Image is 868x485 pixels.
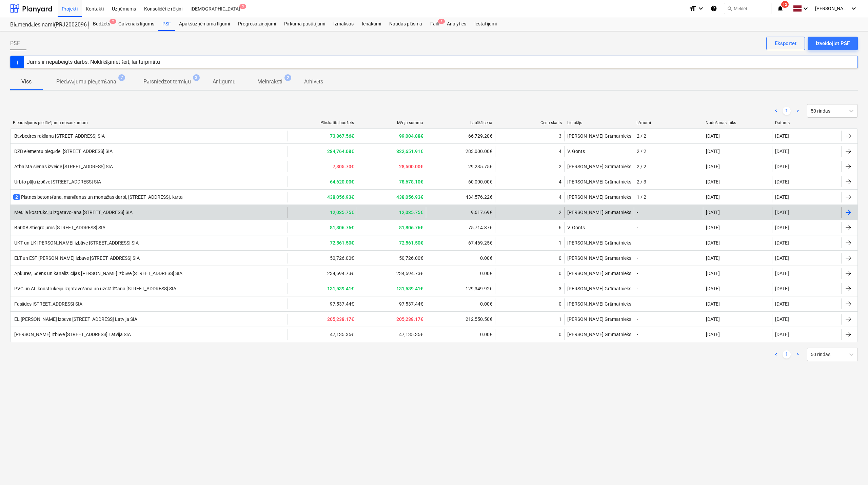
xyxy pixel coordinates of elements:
[396,316,423,322] b: 205,238.17€
[559,179,561,185] div: 4
[559,164,561,169] div: 2
[775,316,789,322] div: [DATE]
[775,240,789,246] div: [DATE]
[426,146,495,157] div: 283,000.00€
[290,120,354,125] div: Pārskatīts budžets
[399,164,423,169] b: 28,500.00€
[559,271,561,276] div: 0
[637,316,638,322] div: -
[816,39,850,48] div: Izveidojiet PSF
[327,194,354,200] b: 438,056.93€
[385,17,427,31] a: Naudas plūsma
[13,271,182,276] div: Apkures, ūdens un kanalizācijas [PERSON_NAME] izbūve [STREET_ADDRESS] SIA
[193,74,200,81] span: 3
[10,21,81,28] div: Blūmendāles nami(PRJ2002096 Prūšu 3 kārta) - 2601984
[426,161,495,172] div: 29,235.75€
[426,237,495,248] div: 67,469.25€
[766,37,805,50] button: Eksportēt
[783,107,791,115] a: Page 1 is your current page
[327,286,354,291] b: 131,539.41€
[775,225,789,230] div: [DATE]
[426,222,495,233] div: 75,714.87€
[706,286,720,291] div: [DATE]
[808,37,858,50] button: Izveidojiet PSF
[567,120,631,125] div: Lietotājs
[426,192,495,202] div: 434,576.22€
[288,298,357,309] div: 97,537.44€
[426,17,443,31] div: Faili
[358,17,385,31] div: Ienākumi
[426,207,495,218] div: 9,617.69€
[775,133,789,139] div: [DATE]
[27,59,160,65] div: Jums ir nepabeigts darbs. Noklikšķiniet šeit, lai turpinātu
[775,164,789,169] div: [DATE]
[637,255,638,261] div: -
[13,316,137,322] div: EL [PERSON_NAME] izbūve [STREET_ADDRESS] Latvija SIA
[280,17,329,31] div: Pirkuma pasūtījumi
[396,149,423,154] b: 322,651.91€
[399,225,423,230] b: 81,806.76€
[775,179,789,185] div: [DATE]
[359,120,423,125] div: Mērķa summa
[443,17,470,31] a: Analytics
[559,133,561,139] div: 3
[426,298,495,309] div: 0.00€
[559,210,561,215] div: 2
[239,4,246,9] span: 3
[56,78,116,86] p: Piedāvājumu pieņemšana
[564,131,633,141] div: [PERSON_NAME] Grāmatnieks
[775,301,789,307] div: [DATE]
[426,131,495,141] div: 66,729.20€
[257,78,282,86] p: Melnraksti
[234,17,280,31] div: Progresa ziņojumi
[426,176,495,187] div: 60,000.00€
[396,286,423,291] b: 131,539.41€
[772,350,780,358] a: Previous page
[706,225,720,230] div: [DATE]
[637,149,646,154] div: 2 / 2
[426,17,443,31] a: Faili1
[793,107,802,115] a: Next page
[18,78,35,86] p: Viss
[333,164,354,169] b: 7,805.70€
[834,452,868,485] iframe: Chat Widget
[559,255,561,261] div: 0
[329,17,358,31] div: Izmaksas
[13,194,183,200] div: Plātnes betonēšana, mūrēšanas un montāžas darbi, [STREET_ADDRESS]. kārta
[637,179,646,185] div: 2 / 3
[564,207,633,218] div: [PERSON_NAME] Grāmatnieks
[637,332,638,337] div: -
[399,210,423,215] b: 12,035.75€
[564,268,633,279] div: [PERSON_NAME] Grāmatnieks
[815,6,849,12] span: [PERSON_NAME] Grāmatnieks
[426,329,495,340] div: 0.00€
[399,133,423,139] b: 99,004.88€
[706,301,720,307] div: [DATE]
[850,4,858,13] i: keyboard_arrow_down
[559,332,561,337] div: 0
[637,286,638,291] div: -
[559,225,561,230] div: 6
[175,17,234,31] div: Apakšuzņēmuma līgumi
[637,194,646,200] div: 1 / 2
[114,17,158,31] a: Galvenais līgums
[564,222,633,233] div: V. Gonts
[429,120,492,125] div: Labākā cena
[470,17,501,31] a: Iestatījumi
[559,240,561,246] div: 1
[399,240,423,246] b: 72,561.50€
[110,19,116,24] span: 2
[706,133,720,139] div: [DATE]
[426,253,495,264] div: 0.00€
[775,255,789,261] div: [DATE]
[13,240,139,246] div: UKT un LK [PERSON_NAME] izbūve [STREET_ADDRESS] SIA
[143,78,191,86] p: Pārsniedzot termiņu
[637,301,638,307] div: -
[697,4,705,13] i: keyboard_arrow_down
[13,225,105,230] div: B500B Stiegrojums [STREET_ADDRESS] SIA
[330,210,354,215] b: 12,035.75€
[284,74,291,81] span: 2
